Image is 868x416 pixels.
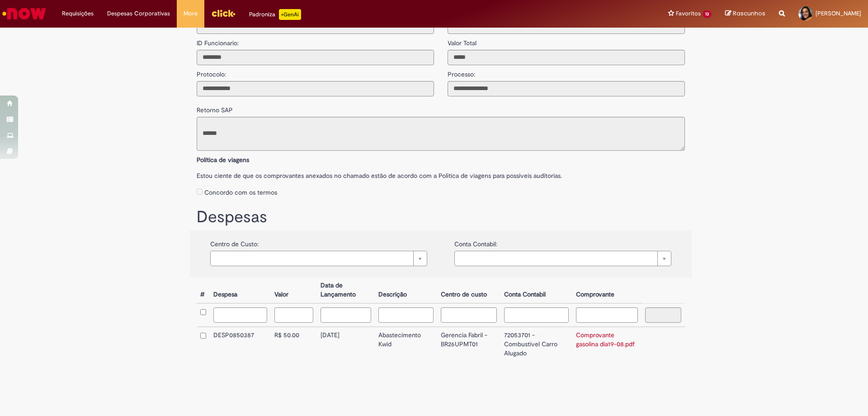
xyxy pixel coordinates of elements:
img: ServiceNow [1,5,47,23]
a: Comprovante gasolina dia19-08.pdf [576,331,635,348]
a: Rascunhos [725,10,765,18]
th: Despesa [210,277,271,303]
a: Limpar campo {0} [454,251,671,266]
label: Valor Total [448,34,476,48]
span: Despesas Corporativas [107,9,170,18]
span: Favoritos [676,9,701,18]
td: [DATE] [317,327,375,362]
label: Centro de Custo: [210,235,259,249]
td: Comprovante gasolina dia19-08.pdf [572,327,642,362]
span: Rascunhos [733,9,765,18]
label: Concordo com os termos [204,188,277,197]
th: Conta Contabil [500,277,572,303]
h1: Despesas [197,208,685,226]
label: ID Funcionario: [197,34,239,48]
th: Descrição [375,277,437,303]
td: DESP0850387 [210,327,271,362]
div: Padroniza [249,9,301,20]
label: Processo: [448,65,475,79]
span: More [184,9,198,18]
label: Protocolo: [197,65,226,79]
span: 13 [703,10,712,18]
label: Estou ciente de que os comprovantes anexados no chamado estão de acordo com a Politica de viagens... [197,167,685,180]
td: Gerencia Fabril - BR26UPMT01 [437,327,500,362]
td: R$ 50.00 [271,327,317,362]
b: Política de viagens [197,156,249,164]
label: Conta Contabil: [454,235,497,249]
span: Requisições [62,9,94,18]
p: +GenAi [279,9,301,20]
img: click_logo_yellow_360x200.png [211,6,236,20]
label: Retorno SAP [197,101,233,115]
td: 72053701 - Combustível Carro Alugado [500,327,572,362]
th: Centro de custo [437,277,500,303]
th: Data de Lançamento [317,277,375,303]
span: [PERSON_NAME] [816,10,861,17]
th: Valor [271,277,317,303]
td: Abastecimento Kwid [375,327,437,362]
th: # [197,277,210,303]
a: Limpar campo {0} [210,251,427,266]
th: Comprovante [572,277,642,303]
